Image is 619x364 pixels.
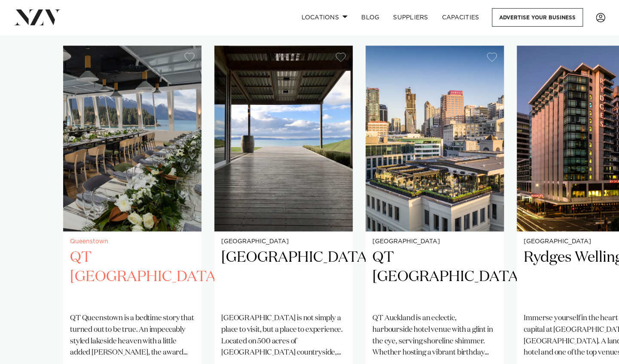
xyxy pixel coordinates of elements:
[221,248,346,306] h2: [GEOGRAPHIC_DATA]
[70,239,195,245] small: Queenstown
[221,313,346,358] p: [GEOGRAPHIC_DATA] is not simply a place to visit, but a place to experience. Located on 500 acres...
[492,8,583,27] a: Advertise your business
[386,8,435,27] a: SUPPLIERS
[70,248,195,306] h2: QT [GEOGRAPHIC_DATA]
[372,248,497,306] h2: QT [GEOGRAPHIC_DATA]
[372,313,497,358] p: QT Auckland is an eclectic, harbourside hotel venue with a glint in the eye, serving shoreline sh...
[221,239,346,245] small: [GEOGRAPHIC_DATA]
[70,313,195,358] p: QT Queenstown is a bedtime story that turned out to be true. An impeccably styled lakeside heaven...
[294,8,354,27] a: Locations
[372,239,497,245] small: [GEOGRAPHIC_DATA]
[14,9,61,25] img: nzv-logo.png
[435,8,486,27] a: Capacities
[354,8,386,27] a: BLOG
